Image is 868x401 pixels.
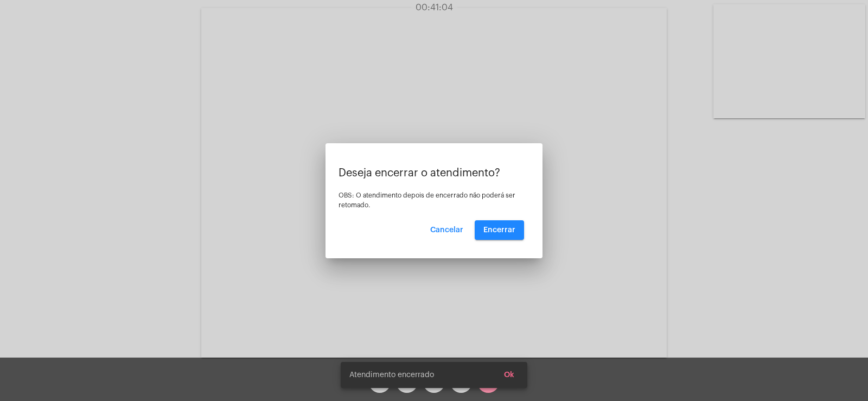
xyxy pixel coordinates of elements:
[422,220,472,240] button: Cancelar
[430,226,463,234] span: Cancelar
[475,220,524,240] button: Encerrar
[349,370,434,380] span: Atendimento encerrado
[483,226,515,234] span: Encerrar
[504,371,514,379] span: Ok
[416,3,453,12] span: 00:41:04
[339,167,529,179] p: Deseja encerrar o atendimento?
[339,192,515,208] span: OBS: O atendimento depois de encerrado não poderá ser retomado.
